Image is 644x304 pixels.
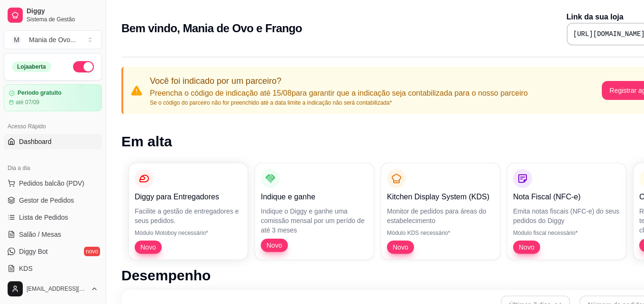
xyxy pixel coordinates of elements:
span: Lista de Pedidos [19,213,68,222]
span: Pedidos balcão (PDV) [19,179,84,188]
button: Alterar Status [73,61,94,72]
span: Novo [389,242,412,252]
a: KDS [4,261,102,276]
span: KDS [19,264,33,273]
button: Pedidos balcão (PDV) [4,176,102,191]
span: Novo [137,242,160,252]
span: Dashboard [19,137,52,146]
span: Gestor de Pedidos [19,196,74,205]
p: Facilite a gestão de entregadores e seus pedidos. [135,206,242,225]
a: Gestor de Pedidos [4,193,102,208]
button: Kitchen Display System (KDS)Monitor de pedidos para áreas do estabelecimentoMódulo KDS necessário... [381,163,500,259]
span: Salão / Mesas [19,230,61,239]
a: Período gratuitoaté 07/09 [4,84,102,111]
p: Monitor de pedidos para áreas do estabelecimento [387,206,494,225]
button: [EMAIL_ADDRESS][DOMAIN_NAME] [4,277,102,300]
div: Dia a dia [4,161,102,176]
p: Se o código do parceiro não for preenchido até a data limite a indicação não será contabilizada* [150,99,528,107]
span: Sistema de Gestão [27,16,98,23]
p: Preencha o código de indicação até 15/08 para garantir que a indicação seja contabilizada para o ... [150,88,528,99]
p: Nota Fiscal (NFC-e) [513,191,620,203]
span: Diggy Bot [19,247,48,256]
a: Lista de Pedidos [4,210,102,225]
div: Acesso Rápido [4,119,102,134]
p: Kitchen Display System (KDS) [387,191,494,203]
div: Mania de Ovo ... [29,35,76,45]
p: Você foi indicado por um parceiro? [150,74,528,88]
a: Diggy Botnovo [4,244,102,259]
a: DiggySistema de Gestão [4,4,102,27]
button: Indique e ganheIndique o Diggy e ganhe uma comissão mensal por um perído de até 3 mesesNovo [255,163,374,259]
button: Diggy para EntregadoresFacilite a gestão de entregadores e seus pedidos.Módulo Motoboy necessário... [129,163,248,259]
h2: Bem vindo, Mania de Ovo e Frango [121,21,302,36]
p: Diggy para Entregadores [135,191,242,203]
div: Loja aberta [12,62,51,72]
p: Módulo fiscal necessário* [513,229,620,237]
a: Dashboard [4,134,102,149]
span: M [12,35,21,45]
span: [EMAIL_ADDRESS][DOMAIN_NAME] [27,285,87,293]
button: Nota Fiscal (NFC-e)Emita notas fiscais (NFC-e) do seus pedidos do DiggyMódulo fiscal necessário*Novo [507,163,626,259]
p: Emita notas fiscais (NFC-e) do seus pedidos do Diggy [513,206,620,225]
p: Indique e ganhe [261,191,368,203]
p: Módulo Motoboy necessário* [135,229,242,237]
span: Novo [515,242,538,252]
span: Novo [263,241,286,250]
article: Período gratuito [18,89,62,97]
article: até 07/09 [16,98,39,106]
a: Salão / Mesas [4,227,102,242]
p: Indique o Diggy e ganhe uma comissão mensal por um perído de até 3 meses [261,206,368,235]
p: Módulo KDS necessário* [387,229,494,237]
span: Diggy [27,7,98,16]
button: Select a team [4,30,102,49]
